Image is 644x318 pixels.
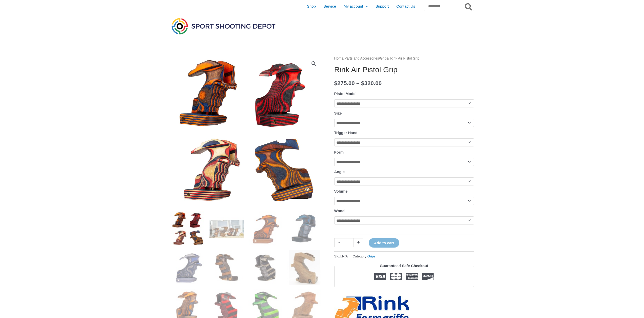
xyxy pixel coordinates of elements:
label: Angle [334,170,345,174]
label: Volume [334,189,348,193]
nav: Breadcrumb [334,55,474,62]
a: Grips [380,57,388,60]
label: Trigger Hand [334,130,358,135]
img: Rink Air Pistol Grip - Image 8 [287,250,322,285]
label: Size [334,111,342,115]
a: View full-screen image gallery [309,59,318,68]
span: Category: [352,253,376,259]
img: Rink Air Pistol Grip - Image 2 [209,211,244,246]
a: + [354,238,363,247]
label: Wood [334,209,345,213]
a: Grips [367,254,376,258]
a: - [334,238,344,247]
input: Product quantity [344,238,354,247]
span: N/A [342,254,348,258]
img: Rink Air Pistol Grip - Image 5 [170,250,205,285]
span: $ [334,80,338,86]
img: Rink Air Pistol Grip [170,211,205,246]
label: Pistol Model [334,91,357,96]
button: Search [464,2,474,11]
span: $ [361,80,364,86]
span: – [356,80,360,86]
img: Rink Air Pistol Grip [170,55,322,207]
label: Form [334,150,344,154]
button: Add to cart [369,238,399,248]
img: Rink Air Pistol Grip - Image 4 [287,211,322,246]
a: Home [334,57,344,60]
legend: Guaranteed Safe Checkout [378,262,430,269]
span: SKU: [334,253,348,259]
img: Sport Shooting Depot [170,17,277,35]
img: Rink Air Pistol Grip - Image 3 [248,211,283,246]
bdi: 320.00 [361,80,382,86]
bdi: 275.00 [334,80,355,86]
img: Rink Air Pistol Grip - Image 6 [209,250,244,285]
a: Parts and Accessories [344,57,379,60]
img: Rink Air Pistol Grip - Image 7 [248,250,283,285]
h1: Rink Air Pistol Grip [334,65,474,74]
